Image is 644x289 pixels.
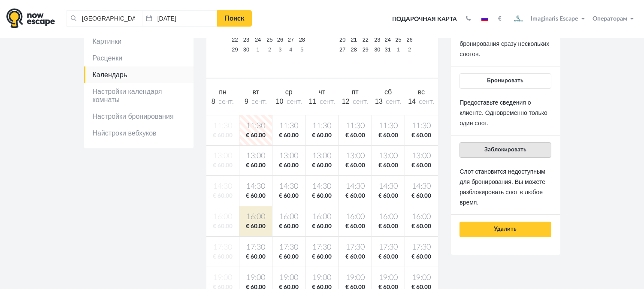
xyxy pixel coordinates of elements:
a: Расценки [84,50,194,66]
a: 26 [275,35,285,45]
a: 3 [275,45,285,54]
span: 16:00 [274,212,303,223]
a: Календарь [84,66,194,83]
span: 11:30 [341,121,370,132]
button: Бронировать [460,73,551,89]
span: пн [219,88,227,96]
span: 17:30 [307,242,336,253]
span: 8 [212,98,215,105]
span: € 60.00 [341,162,370,170]
span: сент. [287,98,302,105]
span: 14 [408,98,416,105]
span: € 60.00 [307,132,336,140]
span: 19:00 [374,273,403,283]
span: 17:30 [374,242,403,253]
span: Заблокировать [484,147,526,153]
span: вс [418,88,425,96]
span: € 60.00 [374,223,403,231]
span: 10 [276,98,284,105]
a: 29 [359,45,372,54]
span: 13:00 [374,151,403,162]
button: Удалить [460,222,551,237]
span: 13:00 [274,151,303,162]
span: € 60.00 [307,162,336,170]
span: ср [285,88,293,96]
a: 4 [285,45,296,54]
span: 13 [375,98,383,105]
span: 16:00 [341,212,370,223]
span: € 60.00 [274,253,303,261]
span: 11:30 [241,121,270,132]
span: сент. [353,98,368,105]
button: Заблокировать [460,142,551,158]
a: 30 [372,45,383,54]
p: Слот становится недоступным для бронирования. Вы можете разблокировать слот в любое время. [460,166,551,208]
span: 16:00 [307,212,336,223]
span: € 60.00 [274,162,303,170]
span: 17:30 [241,242,270,253]
span: 11:30 [274,121,303,132]
a: 29 [229,45,241,54]
span: € 60.00 [374,192,403,200]
span: 16:00 [407,212,436,223]
p: Предоставьте сведения о клиенте. Одновременно только один слот. [460,97,551,128]
a: Найстроки вебхуков [84,125,194,141]
span: сент. [386,98,401,105]
span: 11:30 [407,121,436,132]
button: € [494,15,506,23]
span: 12 [342,98,350,105]
a: 5 [296,45,308,54]
span: € 60.00 [374,162,403,170]
img: ru.jpg [481,17,488,21]
a: Картинки [84,33,194,50]
a: Поиск [217,10,252,27]
a: 31 [383,45,393,54]
span: 17:30 [407,242,436,253]
span: € 60.00 [241,253,270,261]
img: logo [6,8,55,28]
span: сб [384,88,392,96]
span: 11 [309,98,317,105]
span: 14:30 [307,181,336,192]
span: € 60.00 [407,132,436,140]
span: 16:00 [374,212,403,223]
span: € 60.00 [341,132,370,140]
a: 25 [393,35,404,45]
span: чт [319,88,326,96]
input: Дата [142,10,218,27]
strong: € [498,16,502,22]
button: Imaginaris Escape [508,10,589,27]
span: € 60.00 [241,162,270,170]
span: 19:00 [274,273,303,283]
button: Операторам [590,15,638,23]
a: 26 [404,35,415,45]
a: 27 [336,45,348,54]
span: 17:30 [341,242,370,253]
a: 2 [264,45,275,54]
a: 21 [348,35,359,45]
a: Настройки календаря комнаты [84,83,194,108]
span: 14:30 [241,181,270,192]
span: Imaginaris Escape [531,14,578,22]
span: € 60.00 [274,223,303,231]
a: 24 [383,35,393,45]
a: 23 [372,35,383,45]
span: € 60.00 [307,253,336,261]
span: € 60.00 [407,192,436,200]
span: € 60.00 [374,132,403,140]
span: 14:30 [341,181,370,192]
a: 1 [393,45,404,54]
span: € 60.00 [407,162,436,170]
span: € 60.00 [407,253,436,261]
span: € 60.00 [307,192,336,200]
span: сент. [218,98,234,105]
a: 2 [404,45,415,54]
span: Операторам [593,16,627,22]
span: € 60.00 [341,253,370,261]
span: Удалить [494,226,517,232]
a: 24 [251,35,264,45]
span: 14:30 [274,181,303,192]
span: 9 [245,98,248,105]
span: 11:30 [374,121,403,132]
span: 13:00 [341,151,370,162]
